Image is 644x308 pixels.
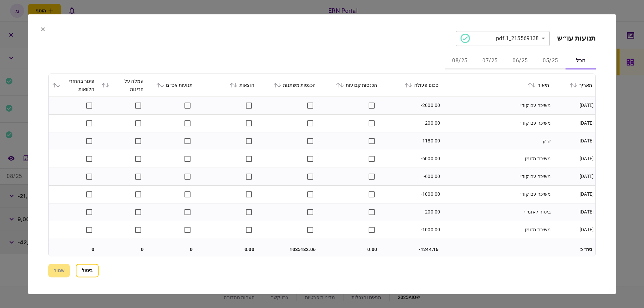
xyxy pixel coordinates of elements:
[380,97,442,115] td: -2000.00
[380,186,442,203] td: -1000.00
[552,97,595,115] td: [DATE]
[475,53,505,69] button: 07/25
[552,132,595,150] td: [DATE]
[552,186,595,203] td: [DATE]
[76,264,99,277] button: ביטול
[442,168,552,186] td: משיכה עם קוד י
[445,53,475,69] button: 08/25
[552,243,595,256] td: סה״כ
[505,53,535,69] button: 06/25
[380,203,442,221] td: -200.00
[150,81,193,89] div: תנועות אכ״ם
[49,243,98,256] td: 0
[552,168,595,186] td: [DATE]
[535,53,566,69] button: 05/25
[445,81,549,89] div: תיאור
[322,81,377,89] div: הכנסות קבועות
[556,81,592,89] div: תאריך
[101,77,144,93] div: עמלה על חריגות
[442,150,552,168] td: משיכת מזומן
[552,115,595,132] td: [DATE]
[380,221,442,239] td: -1000.00
[196,243,258,256] td: 0.00
[200,81,254,89] div: הוצאות
[442,221,552,239] td: משיכת מזומן
[52,77,95,93] div: פיגור בהחזרי הלוואות
[380,132,442,150] td: -1180.00
[147,243,196,256] td: 0
[552,203,595,221] td: [DATE]
[261,81,316,89] div: הכנסות משתנות
[380,243,442,256] td: -1244.16
[380,168,442,186] td: -600.00
[380,115,442,132] td: -200.00
[442,186,552,203] td: משיכה עם קוד י
[442,115,552,132] td: משיכה עם קוד י
[380,150,442,168] td: -6000.00
[442,239,552,257] td: משיכה עם קוד י
[380,239,442,257] td: -1000.00
[552,150,595,168] td: [DATE]
[384,81,438,89] div: סכום פעולה
[319,243,380,256] td: 0.00
[98,243,147,256] td: 0
[442,97,552,115] td: משיכה עם קוד י
[258,243,319,256] td: 1035182.06
[461,34,539,43] div: 215569138_1.pdf
[442,132,552,150] td: שיק
[566,53,596,69] button: הכל
[442,203,552,221] td: ביטוח לאומי-י
[552,221,595,239] td: [DATE]
[557,34,596,43] h2: תנועות עו״ש
[552,239,595,257] td: [DATE]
